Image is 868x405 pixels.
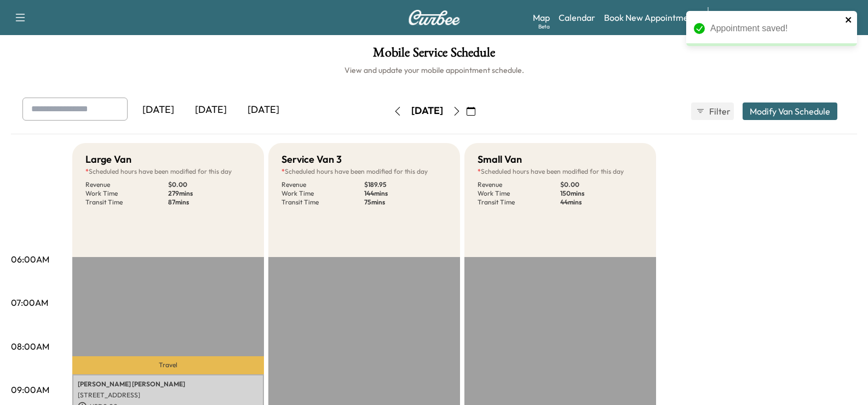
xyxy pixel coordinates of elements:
button: Modify Van Schedule [743,102,837,120]
p: [PERSON_NAME] [PERSON_NAME] [78,380,258,389]
p: $ 0.00 [560,180,643,189]
h5: Large Van [85,152,131,167]
button: Filter [691,102,734,120]
img: Curbee Logo [408,10,461,25]
h5: Service Van 3 [281,152,342,167]
p: Work Time [478,189,560,198]
div: Beta [538,22,550,31]
p: Transit Time [478,198,560,207]
p: 08:00AM [11,340,49,353]
p: [STREET_ADDRESS] [78,391,258,400]
div: Appointment saved! [710,22,842,35]
h6: View and update your mobile appointment schedule. [11,65,857,76]
div: [DATE] [132,98,185,123]
p: $ 0.00 [168,180,251,189]
div: [DATE] [185,98,237,123]
p: Work Time [85,189,168,198]
button: close [845,15,853,24]
p: $ 189.95 [364,180,447,189]
p: Scheduled hours have been modified for this day [281,167,447,176]
p: 07:00AM [11,296,48,309]
p: 09:00AM [11,383,49,396]
p: 44 mins [560,198,643,207]
span: Filter [709,105,729,118]
p: Scheduled hours have been modified for this day [478,167,643,176]
p: Travel [72,356,264,374]
h5: Small Van [478,152,522,167]
div: [DATE] [237,98,290,123]
p: 06:00AM [11,253,49,266]
p: Revenue [85,180,168,189]
p: 87 mins [168,198,251,207]
p: Transit Time [85,198,168,207]
p: Work Time [281,189,364,198]
p: Scheduled hours have been modified for this day [85,167,251,176]
p: Revenue [478,180,560,189]
p: 144 mins [364,189,447,198]
p: 279 mins [168,189,251,198]
a: Book New Appointment [604,11,697,24]
a: Calendar [559,11,595,24]
p: Revenue [281,180,364,189]
div: [DATE] [411,104,443,118]
h1: Mobile Service Schedule [11,46,857,65]
p: 150 mins [560,189,643,198]
p: Transit Time [281,198,364,207]
a: MapBeta [533,11,550,24]
p: 75 mins [364,198,447,207]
